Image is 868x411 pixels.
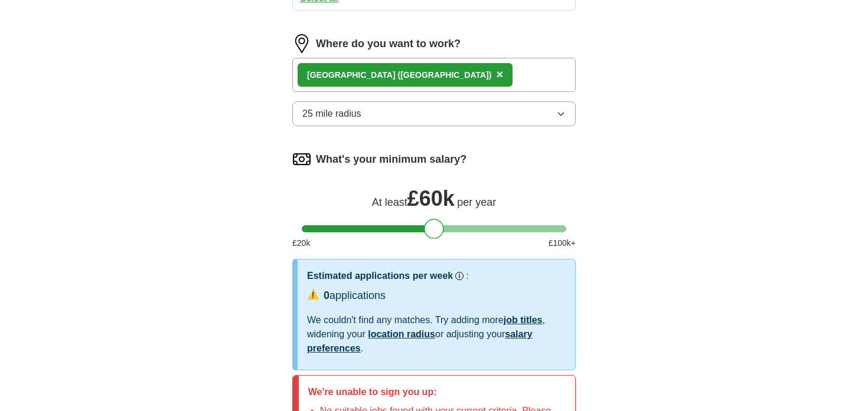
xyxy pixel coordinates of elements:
img: salary.png [292,150,311,169]
a: location radius [368,329,435,339]
span: 0 [324,290,329,301]
h3: Estimated applications per week [307,269,453,283]
button: × [496,66,503,84]
span: per year [457,196,496,208]
strong: [GEOGRAPHIC_DATA] [307,70,396,80]
span: × [496,68,503,81]
button: 25 mile radius [292,101,576,126]
span: At least [372,196,407,208]
span: £ 60k [407,186,455,211]
span: 25 mile radius [302,107,361,121]
p: We're unable to sign you up: [308,385,566,399]
a: salary preferences [307,329,533,353]
span: £ 20 k [292,237,310,249]
span: ([GEOGRAPHIC_DATA]) [397,70,491,80]
label: What's your minimum salary? [316,152,466,167]
div: We couldn't find any matches. Try adding more , widening your or adjusting your . [307,313,566,356]
div: applications [324,288,386,304]
h3: : [466,269,468,283]
img: location.png [292,34,311,53]
span: ⚠️ [307,288,319,302]
a: job titles [504,315,543,325]
label: Where do you want to work? [316,36,461,52]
